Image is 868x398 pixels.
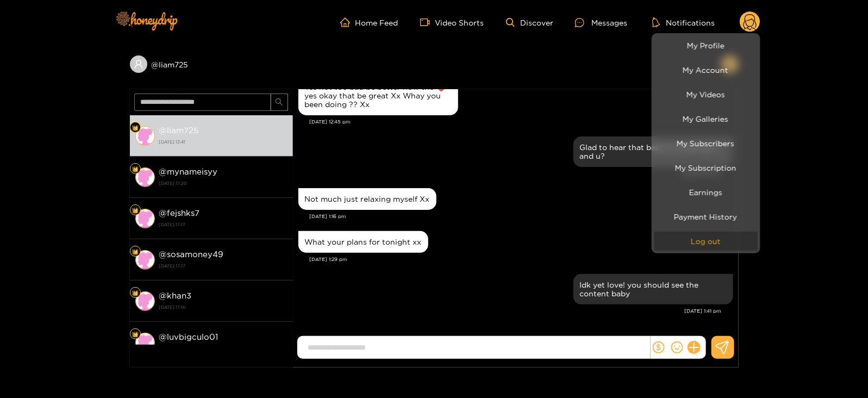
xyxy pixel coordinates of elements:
a: My Videos [654,85,758,104]
a: My Profile [654,36,758,55]
a: My Subscription [654,158,758,177]
button: Log out [654,232,758,251]
a: Earnings [654,183,758,202]
a: My Galleries [654,109,758,128]
a: My Subscribers [654,134,758,153]
a: My Account [654,60,758,79]
a: Payment History [654,207,758,226]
